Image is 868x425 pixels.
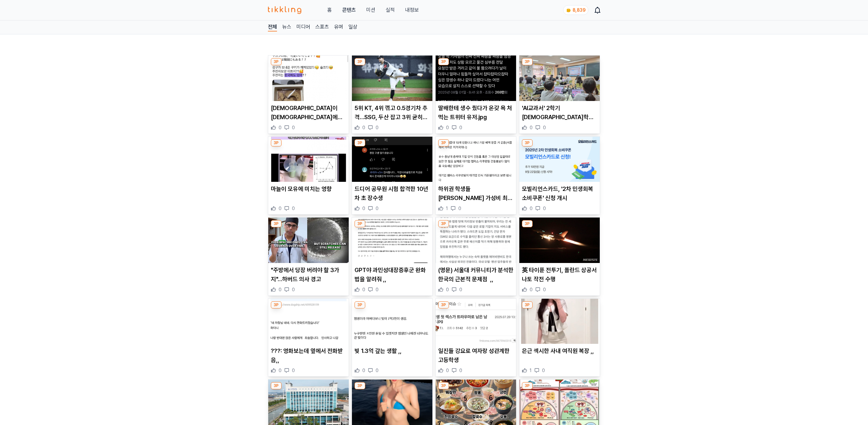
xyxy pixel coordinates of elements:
img: 모빌리언스카드, '2차 민생회복 소비쿠폰' 신청 개시 [519,137,600,182]
span: 0 [279,205,282,212]
div: 3P 은근 섹시한 사내 여직원 복장 ,, 은근 섹시한 사내 여직원 복장 ,, 1 0 [519,298,600,377]
a: 일상 [348,23,357,31]
span: 0 [459,367,462,374]
p: 빚 1.3억 갚는 생활 ,, [355,346,430,356]
p: "주방에서 당장 버려야 할 3가지"…하버드 의사 경고 [271,266,346,284]
p: 은근 섹시한 사내 여직원 복장 ,, [522,346,597,356]
div: 3P [438,301,449,308]
img: "주방에서 당장 버려야 할 3가지"…하버드 의사 경고 [268,218,349,263]
div: 3P [355,58,365,65]
img: 마늘이 모유에 미치는 영향 [268,137,349,182]
p: [DEMOGRAPHIC_DATA]이 [DEMOGRAPHIC_DATA]에게 많이 물어본다는 것 [271,104,346,122]
p: 마늘이 모유에 미치는 영향 [271,184,346,194]
img: 은근 섹시한 사내 여직원 복장 ,, [519,299,600,344]
div: 3P [355,301,365,308]
p: 일진들 강요로 여자랑 성관계한 고등학생 [438,346,513,365]
p: 모빌리언스카드, '2차 민생회복 소비쿠폰' 신청 개시 [522,184,597,203]
span: 0 [530,205,533,212]
a: 유머 [334,23,343,31]
span: 8,839 [573,7,585,13]
span: 0 [292,367,295,374]
span: 0 [458,205,461,212]
div: 3P [438,220,449,227]
div: 3P [522,382,533,389]
img: 일진들 강요로 여자랑 성관계한 고등학생 [436,299,516,344]
span: 0 [446,367,449,374]
span: 0 [376,205,379,212]
div: 3P 모빌리언스카드, '2차 민생회복 소비쿠폰' 신청 개시 모빌리언스카드, '2차 민생회복 소비쿠폰' 신청 개시 0 0 [519,136,600,215]
img: 평생 면종류 3가지만 먹을 수 있다면? [436,380,516,425]
span: 0 [543,286,546,293]
p: 5위 KT, 4위 꺾고 0.5경기차 추격…SSG, 두산 잡고 3위 굳히기(종합) [355,104,430,122]
span: 0 [376,367,379,374]
img: 英 타이푼 전투기, 폴란드 상공서 나토 작전 수행 [519,218,600,263]
p: (명문) 서울대 커뮤니티가 분석한 한국의 근본적 문제점 ,, [438,266,513,284]
p: 'AI교과서' 2학기 [DEMOGRAPHIC_DATA]학교, 1학기의 절반으로 뚝 [522,104,597,122]
span: 0 [530,286,533,293]
span: 0 [543,124,546,131]
a: 내정보 [405,6,419,14]
span: 0 [362,286,365,293]
span: 0 [543,205,546,212]
a: 전체 [268,23,277,31]
img: GPT야 과민성대장증후군 완화법을 알려줘 ,, [352,218,432,263]
div: 3P [522,220,533,227]
img: 하위권 학생들한테 가성비 최강인 대학교 투탑.jpg,, [436,137,516,182]
span: 0 [279,286,282,293]
span: 0 [362,124,365,131]
div: 3P 'AI교과서' 2학기 신청학교, 1학기의 절반으로 뚝 'AI교과서' 2학기 [DEMOGRAPHIC_DATA]학교, 1학기의 절반으로 뚝 0 0 [519,55,600,134]
img: 일본인들이 외국인들에게 많이 물어본다는 것 [268,56,349,101]
a: coin 8,839 [563,5,587,15]
div: 3P 마늘이 모유에 미치는 영향 마늘이 모유에 미치는 영향 0 0 [268,136,349,215]
span: 0 [279,367,282,374]
span: 0 [292,286,295,293]
span: 0 [446,124,449,131]
p: 드디어 공무원 시험 합격한 10년차 초 장수생 [355,184,430,203]
span: 0 [542,367,545,374]
span: 1 [446,205,448,212]
span: 0 [459,286,462,293]
div: 3P [271,58,282,65]
div: 3P [271,382,282,389]
div: 3P [355,382,365,389]
div: 3P [271,220,282,227]
p: GPT야 과민성대장증후군 완화법을 알려줘 ,, [355,266,430,284]
span: 0 [376,124,379,131]
div: 3P 하위권 학생들한테 가성비 최강인 대학교 투탑.jpg,, 하위권 학생들[PERSON_NAME] 가성비 최강인 대학교 투탑.jpg,, 1 0 [435,136,516,215]
img: 'AI교과서' 2학기 신청학교, 1학기의 절반으로 뚝 [519,56,600,101]
p: 딸배한테 생수 줬다가 온갖 욕 처먹는 트위터 유저.jpg [438,104,513,122]
span: 0 [362,367,365,374]
img: coin [566,8,571,13]
img: (명문) 서울대 커뮤니티가 분석한 한국의 근본적 문제점 ,, [436,218,516,263]
div: 3P 빚 1.3억 갚는 생활 ,, 빚 1.3억 갚는 생활 ,, 0 0 [352,298,433,377]
span: 0 [459,124,462,131]
img: ???: 영화보는데 옆에서 전화받음,, [268,299,349,344]
button: 미션 [366,6,375,14]
span: 0 [292,124,295,131]
div: 3P [438,58,449,65]
img: 딸배한테 생수 줬다가 온갖 욕 처먹는 트위터 유저.jpg [436,56,516,101]
img: 우주청, 뉴스페이스 3호 펀드 81억 규모 결성 [268,380,349,425]
span: 0 [530,124,533,131]
div: 3P 딸배한테 생수 줬다가 온갖 욕 처먹는 트위터 유저.jpg 딸배한테 생수 줬다가 온갖 욕 처먹는 트위터 유저.jpg 0 0 [435,55,516,134]
div: 3P GPT야 과민성대장증후군 완화법을 알려줘 ,, GPT야 과민성대장증후군 완화법을 알려줘 ,, 0 0 [352,217,433,296]
div: 3P 드디어 공무원 시험 합격한 10년차 초 장수생 드디어 공무원 시험 합격한 10년차 초 장수생 0 0 [352,136,433,215]
p: ???: 영화보는데 옆에서 전화받음,, [271,346,346,365]
div: 3P "주방에서 당장 버려야 할 3가지"…하버드 의사 경고 "주방에서 당장 버려야 할 3가지"…하버드 의사 경고 0 0 [268,217,349,296]
div: 3P [522,139,533,146]
div: 3P [438,139,449,146]
img: DJ소다, 석양 배경으로 비키니 댄스…'건강미 넘치는' 파격 자태 [352,380,432,425]
div: 3P 5위 KT, 4위 꺾고 0.5경기차 추격…SSG, 두산 잡고 3위 굳히기(종합) 5위 KT, 4위 꺾고 0.5경기차 추격…SSG, 두산 잡고 3위 굳히기(종합) 0 0 [352,55,433,134]
div: 3P [271,301,282,308]
div: 3P 일진들 강요로 여자랑 성관계한 고등학생 일진들 강요로 여자랑 성관계한 고등학생 0 0 [435,298,516,377]
span: 0 [279,124,282,131]
span: 1 [530,367,532,374]
a: 스포츠 [315,23,329,31]
div: 3P 英 타이푼 전투기, 폴란드 상공서 나토 작전 수행 英 타이푼 전투기, 폴란드 상공서 나토 작전 수행 0 0 [519,217,600,296]
div: 3P ???: 영화보는데 옆에서 전화받음,, ???: 영화보는데 옆에서 전화받음,, 0 0 [268,298,349,377]
p: 하위권 학생들[PERSON_NAME] 가성비 최강인 대학교 투탑.jpg,, [438,184,513,203]
div: 3P 일본인들이 외국인들에게 많이 물어본다는 것 [DEMOGRAPHIC_DATA]이 [DEMOGRAPHIC_DATA]에게 많이 물어본다는 것 0 0 [268,55,349,134]
a: 콘텐츠 [342,6,356,14]
div: 3P [522,58,533,65]
a: 미디어 [296,23,310,31]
